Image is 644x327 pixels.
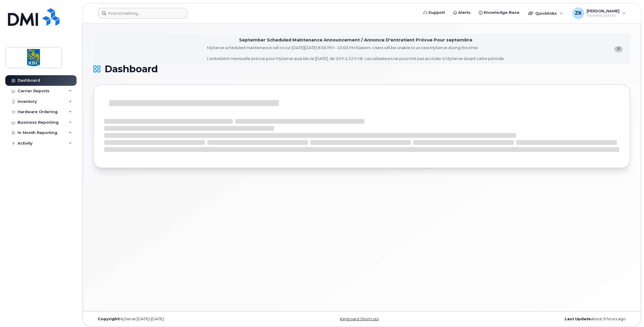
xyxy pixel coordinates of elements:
div: about 9 hours ago [451,317,630,321]
span: Dashboard [105,65,158,73]
div: September Scheduled Maintenance Announcement / Annonce D'entretient Prévue Pour septembre [239,37,472,43]
strong: Copyright [98,317,119,321]
a: Keyboard Shortcuts [340,317,379,321]
button: close notification [614,46,623,52]
div: MyServe [DATE]–[DATE] [93,317,272,321]
div: MyServe scheduled maintenance will occur [DATE][DATE] 8:00 PM - 10:00 PM Eastern. Users will be u... [207,45,505,61]
strong: Last Update [565,317,591,321]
